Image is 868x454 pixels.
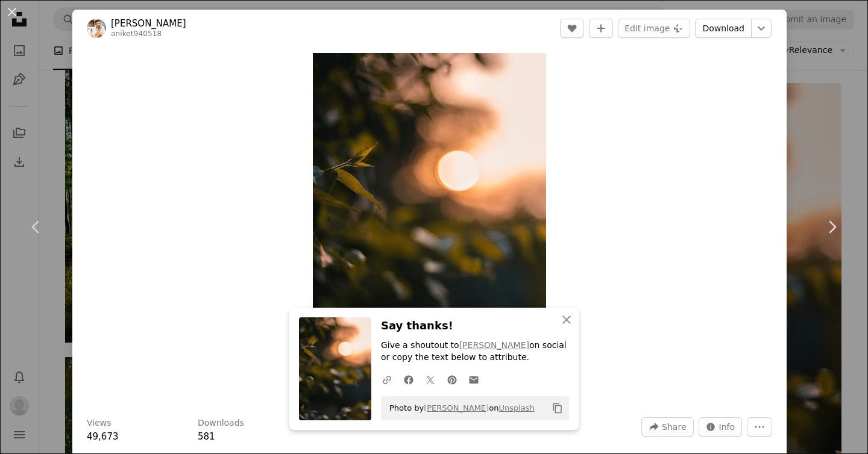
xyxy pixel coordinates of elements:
[381,317,569,335] h3: Say thanks!
[87,431,119,442] span: 49,673
[198,431,215,442] span: 581
[547,398,568,418] button: Copy to clipboard
[796,169,868,285] a: Next
[87,19,106,38] img: Go to Aniket Bhattacharya's profile
[420,367,441,391] a: Share on Twitter
[641,417,693,437] button: Share this image
[381,340,569,364] p: Give a shoutout to on social or copy the text below to attribute.
[699,417,743,437] button: Stats about this image
[111,17,186,30] a: [PERSON_NAME]
[441,367,463,391] a: Share on Pinterest
[719,418,735,436] span: Info
[424,403,489,412] a: [PERSON_NAME]
[87,417,112,429] h3: Views
[383,399,535,418] span: Photo by on
[459,340,529,350] a: [PERSON_NAME]
[313,53,546,403] button: Zoom in on this image
[498,403,534,412] a: Unsplash
[662,418,686,436] span: Share
[560,19,584,38] button: Like
[313,53,546,403] img: leave and bokeh light
[198,417,244,429] h3: Downloads
[751,19,772,38] button: Choose download size
[695,19,752,38] a: Download
[463,367,485,391] a: Share over email
[618,19,690,38] button: Edit image
[398,367,420,391] a: Share on Facebook
[589,19,613,38] button: Add to Collection
[747,417,772,437] button: More Actions
[111,30,162,38] a: aniket940518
